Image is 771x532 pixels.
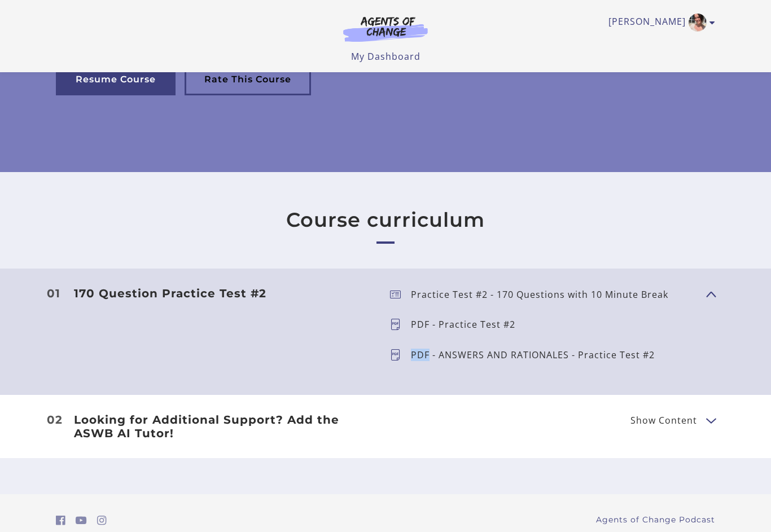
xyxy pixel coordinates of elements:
[630,416,697,425] span: Show Content
[76,515,87,526] i: https://www.youtube.com/c/AgentsofChangeTestPrepbyMeaganMitchell (Open in a new window)
[286,208,485,232] h2: Course curriculum
[47,414,63,425] span: 02
[56,515,65,526] i: https://www.facebook.com/groups/aswbtestprep (Open in a new window)
[608,14,709,32] a: Toggle menu
[74,287,372,300] h3: 170 Question Practice Test #2
[411,290,677,299] p: Practice Test #2 - 170 Questions with 10 Minute Break
[56,63,176,95] a: Resume Course
[97,515,107,526] i: https://www.instagram.com/agentsofchangeprep/ (Open in a new window)
[56,512,65,529] a: https://www.facebook.com/groups/aswbtestprep (Open in a new window)
[351,50,420,63] a: My Dashboard
[331,16,440,42] img: Agents of Change Logo
[97,512,107,529] a: https://www.instagram.com/agentsofchangeprep/ (Open in a new window)
[596,514,715,526] a: Agents of Change Podcast
[76,512,87,529] a: https://www.youtube.com/c/AgentsofChangeTestPrepbyMeaganMitchell (Open in a new window)
[411,350,664,359] p: PDF - ANSWERS AND RATIONALES - Practice Test #2
[411,320,524,329] p: PDF - Practice Test #2
[185,63,311,95] a: Rate This Course
[74,413,372,440] h3: Looking for Additional Support? Add the ASWB AI Tutor!
[706,413,715,427] button: Show Content
[47,288,60,299] span: 01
